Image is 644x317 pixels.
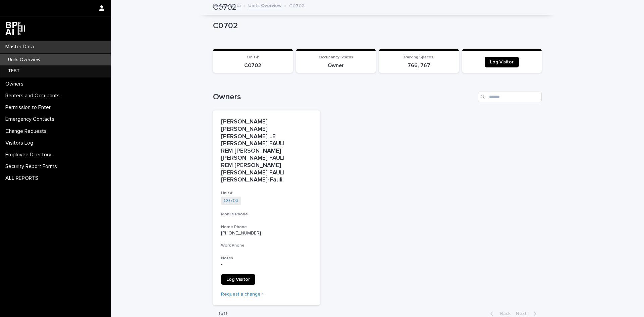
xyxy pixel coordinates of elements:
[221,118,312,183] p: [PERSON_NAME] [PERSON_NAME] [PERSON_NAME] LE [PERSON_NAME] FAULI REM [PERSON_NAME] [PERSON_NAME] ...
[485,57,519,67] a: Log Visitor
[300,62,372,69] p: Owner
[213,92,475,102] h1: Owners
[289,2,304,9] p: C0702
[213,21,539,31] p: C0702
[490,60,514,64] span: Log Visitor
[3,44,39,50] p: Master Data
[3,152,57,158] p: Employee Directory
[247,55,259,59] span: Unit #
[3,57,46,63] p: Units Overview
[513,311,542,317] button: Next
[3,81,29,87] p: Owners
[221,243,312,248] h3: Work Phone
[3,68,25,74] p: TEST
[3,93,65,99] p: Renters and Occupants
[3,140,39,146] p: Visitors Log
[485,311,513,317] button: Back
[516,311,531,316] span: Next
[3,163,62,170] p: Security Report Forms
[224,198,238,204] a: C0703
[319,55,353,59] span: Occupancy Status
[217,62,289,69] p: C0702
[221,224,312,230] h3: Home Phone
[221,231,261,235] a: [PHONE_NUMBER]
[221,292,263,297] a: Request a change ›
[3,116,60,122] p: Emergency Contacts
[221,212,312,217] h3: Mobile Phone
[404,55,433,59] span: Parking Spaces
[5,22,25,35] img: dwgmcNfxSF6WIOOXiGgu
[221,256,312,261] h3: Notes
[383,62,455,69] p: 766, 767
[496,311,511,316] span: Back
[3,128,52,135] p: Change Requests
[221,191,312,196] h3: Unit #
[248,1,282,9] a: Units Overview
[3,104,56,111] p: Permission to Enter
[3,175,44,181] p: ALL REPORTS
[221,262,312,267] p: -
[226,277,250,282] span: Log Visitor
[213,110,320,305] a: [PERSON_NAME] [PERSON_NAME] [PERSON_NAME] LE [PERSON_NAME] FAULI REM [PERSON_NAME] [PERSON_NAME] ...
[213,1,241,9] a: Master Data
[478,92,542,102] input: Search
[221,274,255,285] a: Log Visitor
